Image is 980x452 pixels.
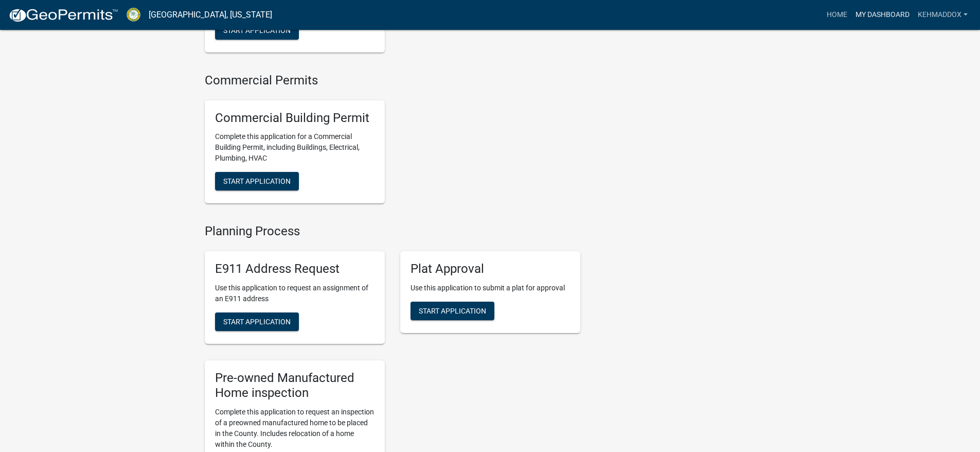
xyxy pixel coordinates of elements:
a: kehmaddox [914,5,972,25]
h4: Commercial Permits [205,73,580,88]
h5: E911 Address Request [215,262,375,276]
button: Start Application [215,21,299,40]
img: Crawford County, Georgia [127,8,140,22]
h4: Planning Process [205,224,580,239]
span: Start Application [223,177,291,185]
span: Start Application [223,26,291,34]
p: Use this application to submit a plat for approval [411,283,570,293]
span: Start Application [223,318,291,326]
span: Start Application [419,307,486,315]
button: Start Application [411,302,494,320]
h5: Pre-owned Manufactured Home inspection [215,371,375,401]
h5: Commercial Building Permit [215,111,375,126]
p: Complete this application to request an inspection of a preowned manufactured home to be placed i... [215,407,375,450]
button: Start Application [215,172,299,190]
a: My Dashboard [851,5,914,25]
p: Complete this application for a Commercial Building Permit, including Buildings, Electrical, Plum... [215,131,375,164]
a: Home [823,5,851,25]
button: Start Application [215,312,299,331]
h5: Plat Approval [411,262,570,276]
a: [GEOGRAPHIC_DATA], [US_STATE] [149,6,272,24]
p: Use this application to request an assignment of an E911 address [215,283,375,304]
